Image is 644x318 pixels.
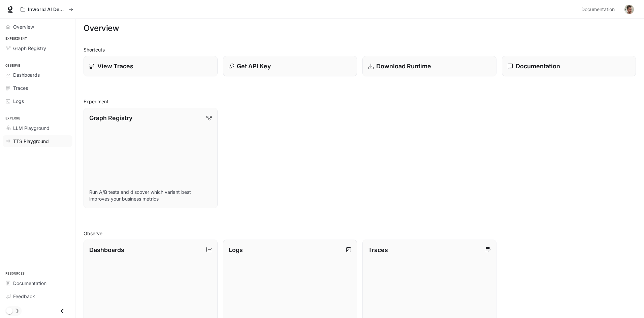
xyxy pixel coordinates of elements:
[3,82,72,94] a: Traces
[362,56,496,76] a: Download Runtime
[13,280,46,287] span: Documentation
[89,189,212,202] p: Run A/B tests and discover which variant best improves your business metrics
[18,3,76,16] button: All workspaces
[376,62,431,71] p: Download Runtime
[97,62,133,71] p: View Traces
[89,113,132,122] p: Graph Registry
[84,230,636,237] h2: Observe
[579,3,620,16] a: Documentation
[13,45,46,52] span: Graph Registry
[84,56,218,76] a: View Traces
[84,98,636,105] h2: Experiment
[13,125,50,132] span: LLM Playground
[13,138,49,145] span: TTS Playground
[624,5,634,14] img: User avatar
[581,5,615,14] span: Documentation
[229,245,243,254] p: Logs
[237,62,271,71] p: Get API Key
[3,95,72,107] a: Logs
[28,7,66,12] p: Inworld AI Demos
[223,56,357,76] button: Get API Key
[89,245,124,254] p: Dashboards
[3,21,72,33] a: Overview
[6,307,13,314] span: Dark mode toggle
[84,108,218,208] a: Graph RegistryRun A/B tests and discover which variant best improves your business metrics
[622,3,636,16] button: User avatar
[13,23,34,30] span: Overview
[3,277,72,289] a: Documentation
[3,290,72,302] a: Feedback
[84,46,636,53] h2: Shortcuts
[55,304,70,318] button: Close drawer
[3,69,72,81] a: Dashboards
[516,62,560,71] p: Documentation
[3,122,72,134] a: LLM Playground
[3,42,72,54] a: Graph Registry
[13,84,28,92] span: Traces
[13,71,40,78] span: Dashboards
[502,56,636,76] a: Documentation
[13,98,24,105] span: Logs
[84,22,119,35] h1: Overview
[368,245,388,254] p: Traces
[3,135,72,147] a: TTS Playground
[13,293,35,300] span: Feedback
